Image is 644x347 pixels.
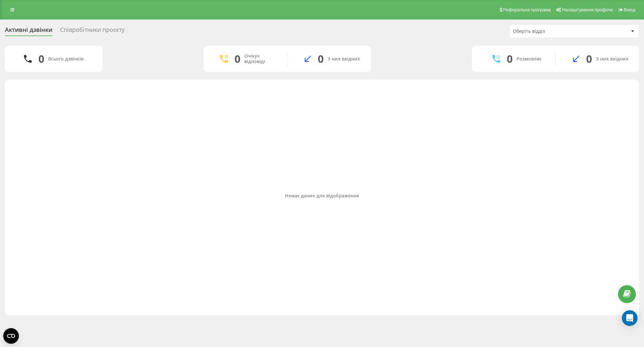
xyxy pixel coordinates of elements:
[513,29,591,34] div: Оберіть відділ
[503,7,551,12] span: Реферальна програма
[318,53,324,65] div: 0
[586,53,592,65] div: 0
[517,56,542,62] div: Розмовляє
[3,328,19,344] button: Open CMP widget
[622,310,637,326] div: Open Intercom Messenger
[507,53,513,65] div: 0
[562,7,613,12] span: Налаштування профілю
[48,56,84,62] div: Всього дзвінків
[244,53,277,64] div: Очікує відповіді
[596,56,628,62] div: З них вхідних
[328,56,360,62] div: З них вхідних
[38,53,44,65] div: 0
[5,26,52,36] div: Активні дзвінки
[60,26,125,36] div: Співробітники проєкту
[624,7,635,12] span: Вихід
[10,193,634,198] div: Немає даних для відображення
[235,53,240,65] div: 0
